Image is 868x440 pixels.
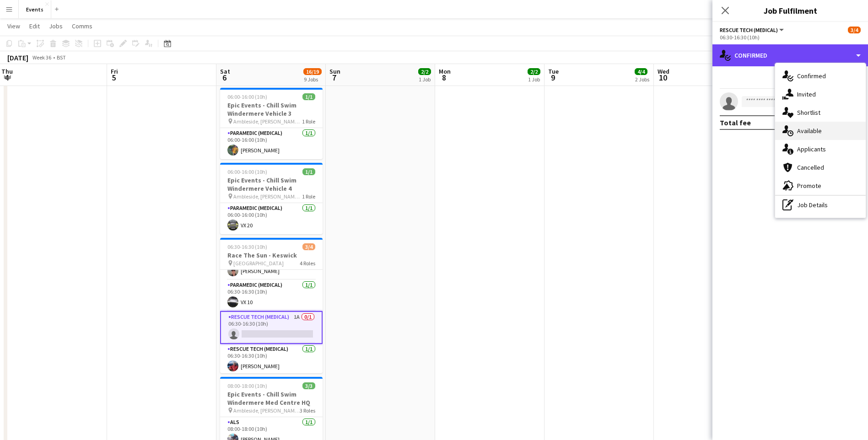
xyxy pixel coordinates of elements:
app-job-card: 06:30-16:30 (10h)3/4Race The Sun - Keswick [GEOGRAPHIC_DATA]4 RolesParamedic (Medical)1/106:30-16... [220,238,323,373]
button: Rescue Tech (Medical) [720,27,785,33]
span: 2/2 [418,68,431,75]
div: Cancelled [775,158,866,177]
span: 1 Role [302,118,315,125]
h3: Race The Sun - Keswick [220,251,323,259]
app-card-role: Rescue Tech (Medical)1/106:30-16:30 (10h)[PERSON_NAME] [220,344,323,375]
span: 3/4 [848,27,861,33]
app-card-role: Paramedic (Medical)1/106:00-16:00 (10h)[PERSON_NAME] [220,128,323,159]
button: Events [19,0,51,18]
div: 1 Job [419,76,431,83]
h3: Job Fulfilment [712,5,868,16]
span: [GEOGRAPHIC_DATA] [233,260,284,267]
span: 06:00-16:00 (10h) [227,93,267,100]
div: BST [57,54,66,61]
span: 1 Role [302,193,315,200]
span: 10 [656,72,669,83]
div: 2 Jobs [635,76,649,83]
span: Rescue Tech (Medical) [720,27,778,33]
span: Edit [29,22,40,30]
span: 4/4 [635,68,647,75]
span: Week 36 [30,54,53,61]
div: Confirmed [712,44,868,66]
span: Jobs [49,22,63,30]
span: Comms [72,22,92,30]
span: 3/4 [302,243,315,250]
span: 06:00-16:00 (10h) [227,168,267,175]
div: Job Details [775,196,866,214]
span: Ambleside, [PERSON_NAME][GEOGRAPHIC_DATA] [233,118,302,125]
div: Applicants [775,140,866,158]
span: Sat [220,67,230,75]
div: 1 Job [528,76,540,83]
div: Promote [775,177,866,195]
h3: Epic Events - Chill Swim Windermere Vehicle 3 [220,101,323,118]
div: Invited [775,85,866,103]
span: 5 [109,72,118,83]
app-card-role: Rescue Tech (Medical)1A0/106:30-16:30 (10h) [220,311,323,344]
app-job-card: 06:00-16:00 (10h)1/1Epic Events - Chill Swim Windermere Vehicle 4 Ambleside, [PERSON_NAME][GEOGRA... [220,163,323,234]
span: 16/19 [303,68,322,75]
span: Sun [329,67,340,75]
app-card-role: Paramedic (Medical)1/106:30-16:30 (10h)VX 10 [220,280,323,311]
span: Ambleside, [PERSON_NAME][GEOGRAPHIC_DATA] [233,193,302,200]
span: 1/1 [302,168,315,175]
span: 3/3 [302,382,315,389]
span: 1/1 [302,93,315,100]
h3: Epic Events - Chill Swim Windermere Vehicle 4 [220,176,323,193]
span: 6 [219,72,230,83]
span: Wed [658,67,669,75]
span: Ambleside, [PERSON_NAME][GEOGRAPHIC_DATA] [233,407,300,414]
span: 2/2 [528,68,540,75]
div: Shortlist [775,103,866,122]
div: 9 Jobs [304,76,321,83]
span: View [7,22,20,30]
span: 3 Roles [300,407,315,414]
span: 7 [328,72,340,83]
div: Available [775,122,866,140]
a: Comms [68,20,96,32]
app-card-role: Paramedic (Medical)1/106:00-16:00 (10h)VX 20 [220,203,323,234]
a: View [4,20,24,32]
h3: Epic Events - Chill Swim Windermere Med Centre HQ [220,390,323,407]
span: 9 [547,72,559,83]
a: Jobs [45,20,66,32]
span: 08:00-18:00 (10h) [227,382,267,389]
div: [DATE] [7,53,28,62]
span: Mon [439,67,451,75]
span: Fri [111,67,118,75]
span: Thu [1,67,13,75]
span: 06:30-16:30 (10h) [227,243,267,250]
div: Confirmed [775,67,866,85]
span: 8 [437,72,451,83]
div: 06:30-16:30 (10h) [720,34,861,41]
a: Edit [26,20,43,32]
div: Total fee [720,118,751,127]
span: Tue [548,67,559,75]
app-job-card: 06:00-16:00 (10h)1/1Epic Events - Chill Swim Windermere Vehicle 3 Ambleside, [PERSON_NAME][GEOGRA... [220,88,323,159]
span: 4 Roles [300,260,315,267]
